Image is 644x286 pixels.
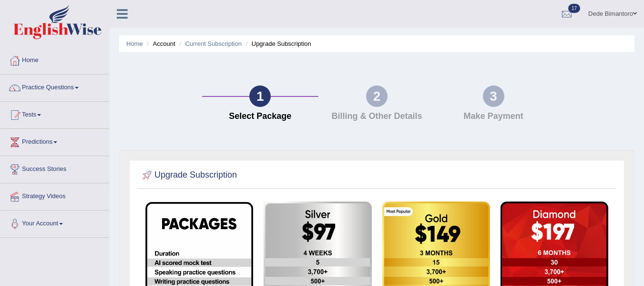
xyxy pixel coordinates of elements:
[144,39,175,48] li: Account
[0,74,109,98] a: Practice Questions
[0,102,109,126] a: Tests
[483,85,504,107] div: 3
[249,85,271,107] div: 1
[0,183,109,207] a: Strategy Videos
[0,47,109,71] a: Home
[0,211,109,234] a: Your Account
[0,156,109,180] a: Success Stories
[366,85,388,107] div: 2
[323,112,430,121] h4: Billing & Other Details
[185,40,242,47] a: Current Subscription
[126,40,143,47] a: Home
[140,168,237,182] h2: Upgrade Subscription
[568,4,580,13] span: 17
[244,39,311,48] li: Upgrade Subscription
[440,112,547,121] h4: Make Payment
[207,112,314,121] h4: Select Package
[0,129,109,153] a: Predictions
